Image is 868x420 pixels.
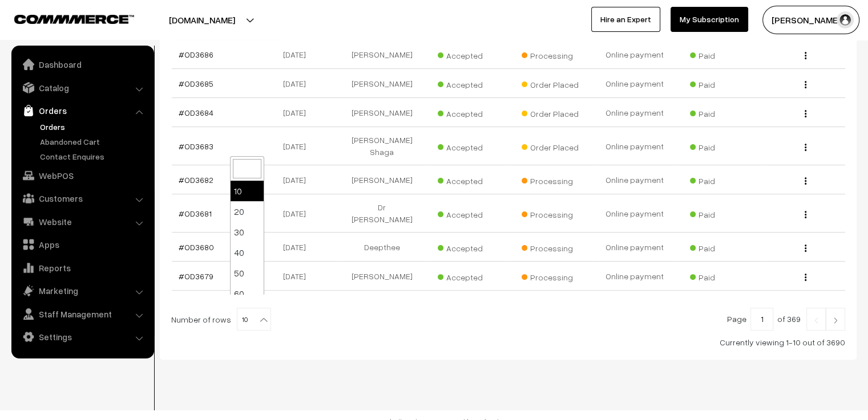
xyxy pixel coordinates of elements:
[690,138,747,153] span: Paid
[340,98,425,127] td: [PERSON_NAME]
[256,98,340,127] td: [DATE]
[256,233,340,262] td: [DATE]
[727,314,746,324] span: Page
[231,181,264,201] li: 10
[805,52,806,59] img: Menu
[438,206,495,221] span: Accepted
[231,263,264,283] li: 50
[811,317,821,324] img: Left
[237,308,271,331] span: 10
[14,100,150,121] a: Orders
[237,308,271,331] span: 10
[179,50,213,59] a: #OD3686
[340,233,425,262] td: Deepthee
[438,105,495,120] span: Accepted
[179,108,213,117] a: #OD3684
[14,165,150,186] a: WebPOS
[805,177,806,185] img: Menu
[522,239,579,254] span: Processing
[179,242,214,252] a: #OD3680
[690,206,747,221] span: Paid
[231,201,264,222] li: 20
[592,262,677,291] td: Online payment
[179,271,213,281] a: #OD3679
[690,105,747,120] span: Paid
[14,280,150,301] a: Marketing
[171,336,845,348] div: Currently viewing 1-10 out of 3690
[522,105,579,120] span: Order Placed
[592,194,677,233] td: Online payment
[256,69,340,98] td: [DATE]
[179,175,213,185] a: #OD3682
[129,6,275,34] button: [DOMAIN_NAME]
[340,165,425,194] td: [PERSON_NAME]
[14,234,150,255] a: Apps
[690,172,747,187] span: Paid
[592,69,677,98] td: Online payment
[762,6,859,34] button: [PERSON_NAME] C
[438,268,495,283] span: Accepted
[438,239,495,254] span: Accepted
[522,76,579,91] span: Order Placed
[690,47,747,62] span: Paid
[14,78,150,98] a: Catalog
[37,136,150,148] a: Abandoned Cart
[592,165,677,194] td: Online payment
[690,76,747,91] span: Paid
[14,188,150,209] a: Customers
[256,262,340,291] td: [DATE]
[522,47,579,62] span: Processing
[805,81,806,88] img: Menu
[438,172,495,187] span: Accepted
[171,313,231,325] span: Number of rows
[256,127,340,165] td: [DATE]
[591,7,660,32] a: Hire an Expert
[522,268,579,283] span: Processing
[14,11,114,25] a: COMMMERCE
[592,127,677,165] td: Online payment
[690,268,747,283] span: Paid
[231,283,264,304] li: 60
[179,209,212,218] a: #OD3681
[837,11,854,28] img: user
[14,54,150,75] a: Dashboard
[438,138,495,153] span: Accepted
[805,144,806,151] img: Menu
[438,47,495,62] span: Accepted
[14,211,150,232] a: Website
[690,239,747,254] span: Paid
[179,141,213,151] a: #OD3683
[37,150,150,162] a: Contact Enquires
[340,40,425,69] td: [PERSON_NAME]
[256,40,340,69] td: [DATE]
[438,76,495,91] span: Accepted
[14,304,150,324] a: Staff Management
[231,242,264,263] li: 40
[256,165,340,194] td: [DATE]
[522,206,579,221] span: Processing
[14,327,150,347] a: Settings
[671,7,748,32] a: My Subscription
[340,127,425,165] td: [PERSON_NAME] Shaga
[340,262,425,291] td: [PERSON_NAME]
[805,274,806,281] img: Menu
[805,211,806,218] img: Menu
[592,98,677,127] td: Online payment
[340,69,425,98] td: [PERSON_NAME]
[805,110,806,117] img: Menu
[805,244,806,252] img: Menu
[777,314,801,324] span: of 369
[592,40,677,69] td: Online payment
[14,258,150,278] a: Reports
[231,222,264,242] li: 30
[522,172,579,187] span: Processing
[256,194,340,233] td: [DATE]
[179,79,213,88] a: #OD3685
[37,121,150,133] a: Orders
[340,194,425,233] td: Dr [PERSON_NAME]
[522,138,579,153] span: Order Placed
[592,233,677,262] td: Online payment
[830,317,841,324] img: Right
[14,15,134,23] img: COMMMERCE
